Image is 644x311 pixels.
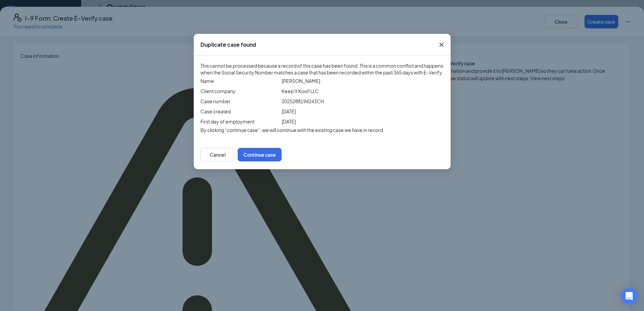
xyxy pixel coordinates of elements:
[281,118,295,125] span: [DATE]
[621,288,637,304] div: Open Intercom Messenger
[200,148,234,161] button: Cancel
[281,108,295,114] span: [DATE]
[437,41,446,49] svg: Cross
[200,78,214,84] span: Name
[281,98,324,104] span: 2025288194243CH
[281,88,318,94] span: Keep It Kool! LLC
[200,62,444,76] span: This cannot be processed because a record of this case has been found. This is a common conflict ...
[200,127,444,133] span: By clicking “continue case”, we will continue with the existing case we have in record.
[200,98,231,104] span: Case number
[200,118,255,125] span: First day of employment
[432,34,451,55] button: Close
[200,41,256,48] div: Duplicate case found
[238,148,282,161] button: Continue case
[200,108,231,114] span: Case created
[200,88,236,94] span: Client company
[281,78,320,84] span: [PERSON_NAME]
